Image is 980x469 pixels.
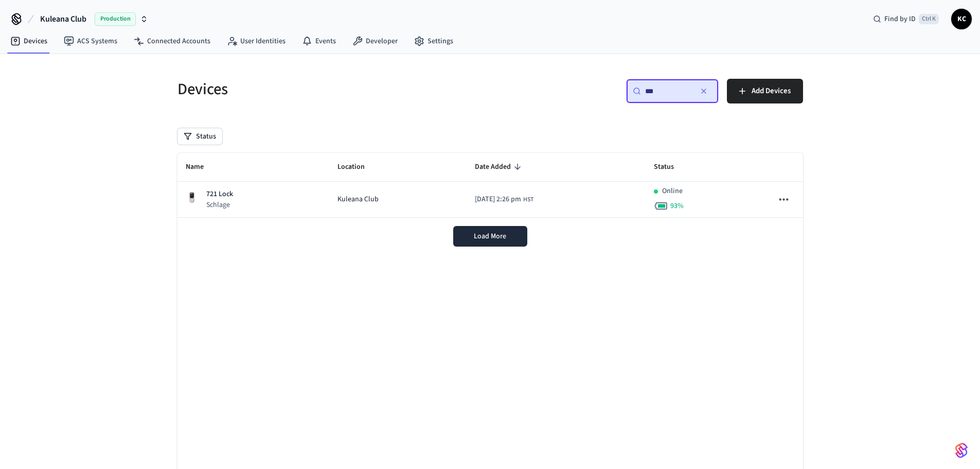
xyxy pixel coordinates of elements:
span: Status [654,159,687,175]
a: User Identities [219,32,294,50]
a: Devices [2,32,56,50]
img: Yale Assure Touchscreen Wifi Smart Lock, Satin Nickel, Front [186,192,198,204]
p: Schlage [206,200,233,210]
span: KC [952,10,971,28]
h5: Devices [177,79,484,100]
span: Production [95,12,136,26]
span: 93 % [670,201,684,211]
span: Location [337,159,378,175]
span: Name [186,159,217,175]
button: Add Devices [727,79,803,103]
p: 721 Lock [206,189,233,200]
span: HST [523,195,533,204]
button: KC [951,9,972,29]
p: Online [662,186,683,197]
span: Kuleana Club [337,194,379,205]
button: Status [177,128,222,145]
button: Load More [453,226,527,247]
a: Developer [344,32,406,50]
a: Settings [406,32,461,50]
span: Load More [474,231,506,241]
div: Pacific/Honolulu [475,194,533,205]
span: Add Devices [752,84,791,98]
span: [DATE] 2:26 pm [475,194,521,205]
a: Events [294,32,344,50]
span: Find by ID [884,14,916,24]
a: ACS Systems [56,32,126,50]
span: Ctrl K [919,14,939,24]
a: Connected Accounts [126,32,219,50]
span: Kuleana Club [40,13,86,25]
span: Date Added [475,159,524,175]
div: Find by IDCtrl K [865,10,947,28]
table: sticky table [177,153,803,218]
img: SeamLogoGradient.69752ec5.svg [955,442,968,459]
